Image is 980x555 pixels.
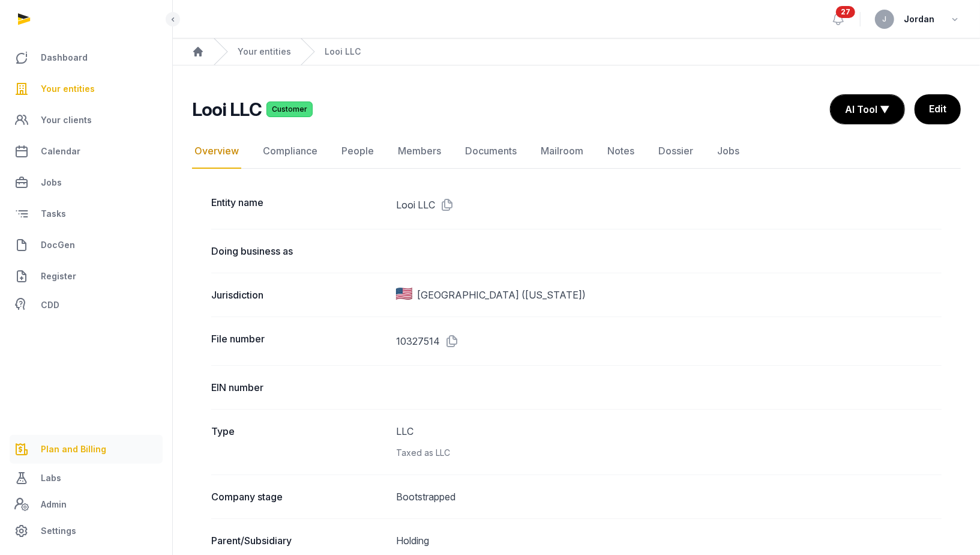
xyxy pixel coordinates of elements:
[10,262,163,291] a: Register
[192,134,961,169] nav: Tabs
[41,298,59,312] span: CDD
[10,231,163,259] a: DocGen
[41,50,88,65] span: Dashboard
[266,102,313,117] span: Customer
[41,269,76,284] span: Register
[396,490,942,504] dd: Bootstrapped
[904,12,934,26] span: Jordan
[538,134,586,169] a: Mailroom
[211,195,386,214] dt: Entity name
[41,82,95,96] span: Your entities
[10,74,163,103] a: Your entities
[238,46,291,58] a: Your entities
[915,94,961,124] a: Edit
[883,16,887,23] span: J
[192,99,262,120] h2: Looi LLC
[831,95,904,124] button: AI Tool ▼
[325,46,361,58] a: Looi LLC
[211,533,386,548] dt: Parent/Subsidiary
[10,199,163,228] a: Tasks
[396,446,942,460] div: Taxed as LLC
[10,435,163,464] a: Plan and Billing
[41,113,92,127] span: Your clients
[41,144,80,159] span: Calendar
[211,332,386,351] dt: File number
[836,6,855,18] span: 27
[173,38,980,65] nav: Breadcrumb
[396,195,942,214] dd: Looi LLC
[10,464,163,493] a: Labs
[41,175,62,190] span: Jobs
[211,288,386,302] dt: Jurisdiction
[656,134,696,169] a: Dossier
[10,493,163,517] a: Admin
[211,244,386,258] dt: Doing business as
[875,10,894,29] button: J
[10,137,163,166] a: Calendar
[260,134,320,169] a: Compliance
[41,442,106,456] span: Plan and Billing
[339,134,376,169] a: People
[41,497,67,512] span: Admin
[10,106,163,135] a: Your clients
[211,490,386,504] dt: Company stage
[10,168,163,197] a: Jobs
[715,134,742,169] a: Jobs
[10,293,163,317] a: CDD
[395,134,443,169] a: Members
[396,533,942,548] dd: Holding
[417,288,586,302] span: [GEOGRAPHIC_DATA] ([US_STATE])
[605,134,637,169] a: Notes
[41,524,76,538] span: Settings
[396,332,942,351] dd: 10327514
[192,134,241,169] a: Overview
[41,471,61,485] span: Labs
[396,424,942,460] dd: LLC
[463,134,519,169] a: Documents
[10,517,163,545] a: Settings
[41,238,75,252] span: DocGen
[41,207,66,221] span: Tasks
[211,424,386,460] dt: Type
[211,380,386,395] dt: EIN number
[10,43,163,72] a: Dashboard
